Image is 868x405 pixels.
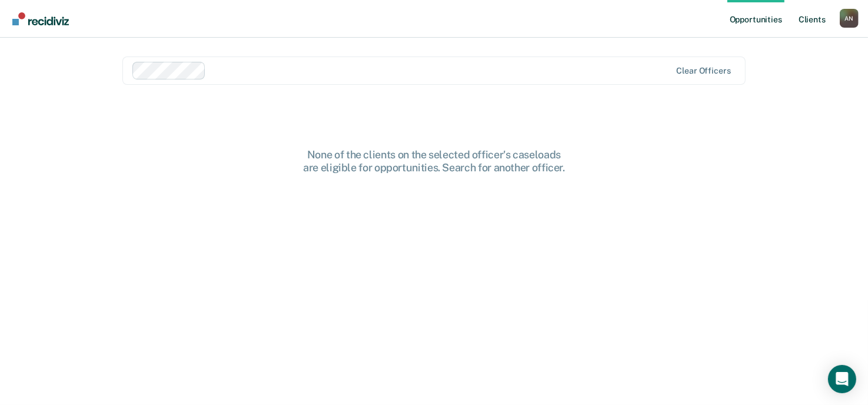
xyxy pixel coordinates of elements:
[840,9,859,28] button: Profile dropdown button
[246,148,623,174] div: None of the clients on the selected officer's caseloads are eligible for opportunities. Search fo...
[840,9,859,28] div: A N
[677,66,731,76] div: Clear officers
[12,12,69,25] img: Recidiviz
[828,365,856,393] div: Open Intercom Messenger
